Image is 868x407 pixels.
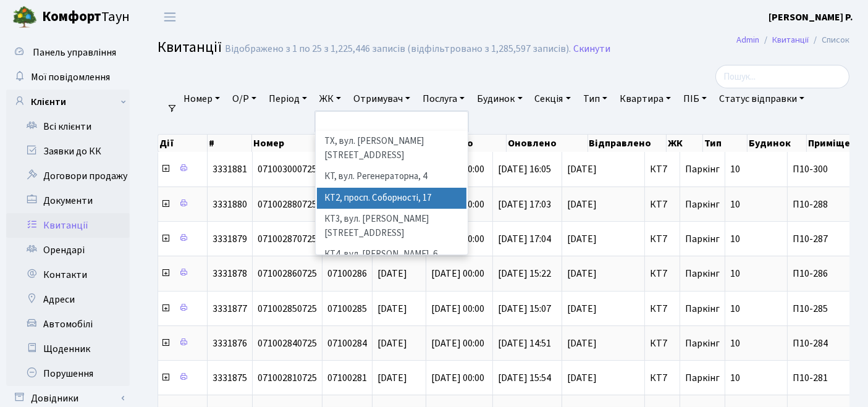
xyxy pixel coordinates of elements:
[213,162,247,176] span: 3331881
[431,267,484,280] span: [DATE] 00:00
[42,7,130,28] span: Таун
[793,164,862,174] span: П10-300
[730,267,740,280] span: 10
[769,10,853,24] b: [PERSON_NAME] Р.
[348,88,415,109] a: Отримувач
[6,312,130,337] a: Автомобілі
[213,337,247,350] span: 3331876
[208,135,252,152] th: #
[573,43,610,55] a: Скинути
[530,88,576,109] a: Секція
[258,337,317,350] span: 071002840725
[6,164,130,188] a: Договори продажу
[327,371,367,385] span: 07100281
[252,135,321,152] th: Номер
[431,337,484,350] span: [DATE] 00:00
[6,65,130,90] a: Мої повідомлення
[685,371,720,385] span: Паркінг
[258,232,317,246] span: 071002870725
[567,234,639,244] span: [DATE]
[667,135,704,152] th: ЖК
[258,267,317,280] span: 071002860725
[377,302,407,316] span: [DATE]
[498,232,551,246] span: [DATE] 17:04
[377,337,407,350] span: [DATE]
[472,88,527,109] a: Будинок
[730,371,740,385] span: 10
[317,244,467,266] li: КТ4, вул. [PERSON_NAME], 6
[6,114,130,139] a: Всі клієнти
[154,7,185,27] button: Переключити навігацію
[158,135,208,152] th: Дії
[714,88,809,109] a: Статус відправки
[730,162,740,176] span: 10
[567,304,639,314] span: [DATE]
[730,337,740,350] span: 10
[213,302,247,316] span: 3331877
[6,287,130,312] a: Адреси
[498,337,551,350] span: [DATE] 14:51
[6,90,130,114] a: Клієнти
[431,371,484,385] span: [DATE] 00:00
[213,371,247,385] span: 3331875
[615,88,676,109] a: Квартира
[158,36,222,58] span: Квитанції
[6,40,130,65] a: Панель управління
[650,269,675,279] span: КТ7
[769,10,853,25] a: [PERSON_NAME] Р.
[377,371,407,385] span: [DATE]
[685,302,720,316] span: Паркінг
[685,162,720,176] span: Паркінг
[567,164,639,174] span: [DATE]
[578,88,612,109] a: Тип
[6,139,130,164] a: Заявки до КК
[317,209,467,244] li: КТ3, вул. [PERSON_NAME][STREET_ADDRESS]
[650,234,675,244] span: КТ7
[730,198,740,211] span: 10
[703,135,747,152] th: Тип
[498,371,551,385] span: [DATE] 15:54
[736,33,759,46] a: Admin
[793,304,862,314] span: П10-285
[31,70,110,84] span: Мої повідомлення
[748,135,807,152] th: Будинок
[715,65,849,88] input: Пошук...
[685,232,720,246] span: Паркінг
[730,302,740,316] span: 10
[327,337,367,350] span: 07100284
[317,188,467,209] li: КТ2, просп. Соборності, 17
[685,198,720,211] span: Паркінг
[264,88,312,109] a: Період
[213,198,247,211] span: 3331880
[179,88,225,109] a: Номер
[567,373,639,383] span: [DATE]
[793,373,862,383] span: П10-281
[498,267,551,280] span: [DATE] 15:22
[314,88,346,109] a: ЖК
[213,267,247,280] span: 3331878
[418,88,470,109] a: Послуга
[377,267,407,280] span: [DATE]
[718,27,868,53] nav: breadcrumb
[507,135,588,152] th: Оновлено
[6,361,130,386] a: Порушення
[650,373,675,383] span: КТ7
[317,131,467,166] li: ТХ, вул. [PERSON_NAME][STREET_ADDRESS]
[498,302,551,316] span: [DATE] 15:07
[678,88,712,109] a: ПІБ
[685,337,720,350] span: Паркінг
[327,267,367,280] span: 07100286
[772,33,809,46] a: Квитанції
[431,302,484,316] span: [DATE] 00:00
[685,267,720,280] span: Паркінг
[258,198,317,211] span: 071002880725
[6,337,130,361] a: Щоденник
[567,269,639,279] span: [DATE]
[498,198,551,211] span: [DATE] 17:03
[793,199,862,209] span: П10-288
[567,199,639,209] span: [DATE]
[6,262,130,287] a: Контакти
[650,199,675,209] span: КТ7
[258,302,317,316] span: 071002850725
[227,88,261,109] a: О/Р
